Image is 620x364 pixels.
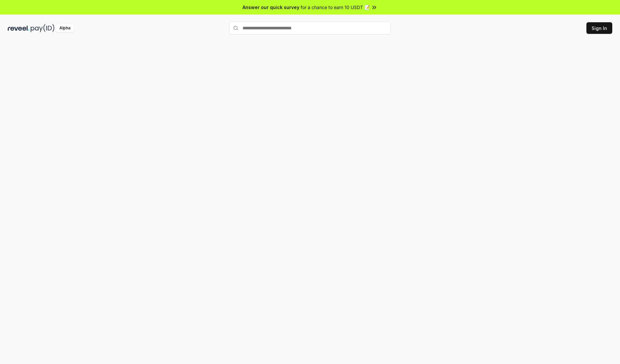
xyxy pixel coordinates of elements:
img: pay_id [31,24,55,32]
img: reveel_dark [8,24,29,32]
button: Sign In [586,22,612,34]
div: Alpha [56,24,74,32]
span: Answer our quick survey [243,4,299,11]
span: for a chance to earn 10 USDT 📝 [301,4,370,11]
